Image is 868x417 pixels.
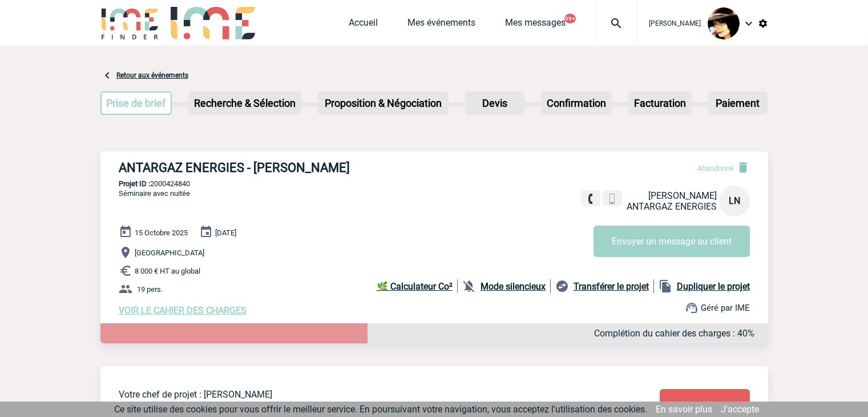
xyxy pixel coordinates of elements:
[607,194,617,204] img: portable.png
[721,404,759,415] a: J'accepte
[481,281,546,292] b: Mode silencieux
[135,248,204,257] span: [GEOGRAPHIC_DATA]
[407,17,475,33] a: Mes événements
[627,201,717,212] span: ANTARGAZ ENERGIES
[119,389,592,400] p: Votre chef de projet : [PERSON_NAME]
[377,281,453,292] b: 🌿 Calculateur Co²
[135,228,188,237] span: 15 Octobre 2025
[119,189,190,198] span: Séminaire avec nuitée
[708,7,740,39] img: 101023-0.jpg
[697,164,734,173] span: Abandonné
[135,267,200,275] span: 8 000 € HT au global
[100,179,768,188] p: 2000424840
[656,404,712,415] a: En savoir plus
[189,93,300,114] p: Recherche & Sélection
[729,195,740,206] span: LN
[594,226,750,257] button: Envoyer un message au client
[648,190,717,201] span: [PERSON_NAME]
[564,14,576,23] button: 99+
[677,281,750,292] b: Dupliquer le projet
[701,303,750,313] span: Géré par IME
[349,17,378,33] a: Accueil
[215,228,236,237] span: [DATE]
[377,279,458,293] a: 🌿 Calculateur Co²
[137,285,163,294] span: 19 pers.
[505,17,566,33] a: Mes messages
[119,305,247,316] a: VOIR LE CAHIER DES CHARGES
[116,71,188,79] a: Retour aux événements
[466,93,523,114] p: Devis
[688,400,721,411] span: Modifier
[659,279,672,293] img: file_copy-black-24dp.png
[542,93,611,114] p: Confirmation
[649,19,701,27] span: [PERSON_NAME]
[685,301,699,315] img: support.png
[102,93,171,114] p: Prise de brief
[629,93,691,114] p: Facturation
[119,161,461,175] h3: ANTARGAZ ENERGIES - [PERSON_NAME]
[114,404,647,415] span: Ce site utilise des cookies pour vous offrir le meilleur service. En poursuivant votre navigation...
[574,281,649,292] b: Transférer le projet
[119,179,150,188] b: Projet ID :
[319,93,447,114] p: Proposition & Négociation
[709,93,766,114] p: Paiement
[100,7,160,39] img: IME-Finder
[586,194,596,204] img: fixe.png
